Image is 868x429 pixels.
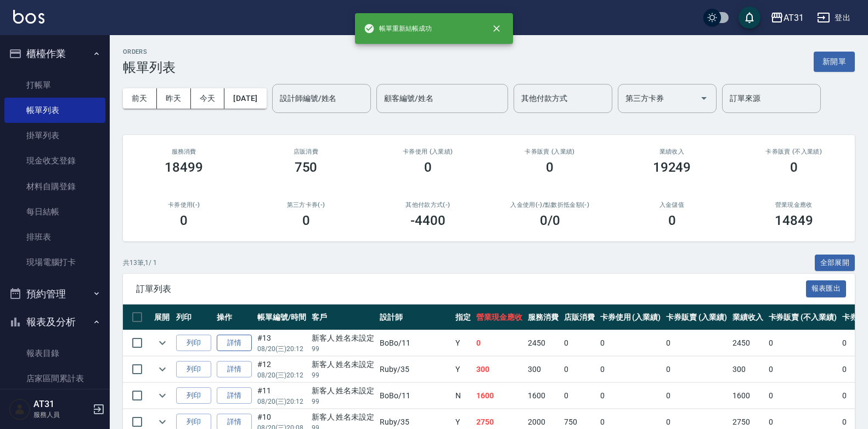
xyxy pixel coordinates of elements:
[813,8,855,28] button: 登出
[4,280,105,308] button: 預約管理
[668,213,676,228] h3: 0
[663,383,730,409] td: 0
[180,213,188,228] h3: 0
[598,357,664,382] td: 0
[13,10,44,24] img: Logo
[255,357,309,382] td: #12
[561,304,598,330] th: 店販消費
[598,304,664,330] th: 卡券使用 (入業績)
[217,335,252,352] a: 詳情
[312,385,375,397] div: 新客人 姓名未設定
[154,387,171,404] button: expand row
[766,383,839,409] td: 0
[525,304,561,330] th: 服務消費
[377,383,453,409] td: BoBo /11
[474,304,525,330] th: 營業現金應收
[312,370,375,380] p: 99
[4,224,105,250] a: 排班表
[258,201,353,208] h2: 第三方卡券(-)
[191,88,225,109] button: 今天
[4,308,105,336] button: 報表及分析
[257,370,306,380] p: 08/20 (三) 20:12
[502,148,598,155] h2: 卡券販賣 (入業績)
[4,123,105,148] a: 掛單列表
[136,148,232,155] h3: 服務消費
[257,344,306,354] p: 08/20 (三) 20:12
[775,213,813,228] h3: 14849
[766,357,839,382] td: 0
[33,410,89,420] p: 服務人員
[525,383,561,409] td: 1600
[257,397,306,407] p: 08/20 (三) 20:12
[746,148,842,155] h2: 卡券販賣 (不入業績)
[624,201,719,208] h2: 入金儲值
[123,48,176,55] h2: ORDERS
[598,383,664,409] td: 0
[165,160,203,175] h3: 18499
[255,383,309,409] td: #11
[380,201,476,208] h2: 其他付款方式(-)
[136,284,806,295] span: 訂單列表
[453,383,474,409] td: N
[176,361,211,378] button: 列印
[364,23,432,34] span: 帳單重新結帳成功
[598,330,664,356] td: 0
[295,160,318,175] h3: 750
[453,304,474,330] th: 指定
[653,160,691,175] h3: 19249
[561,330,598,356] td: 0
[33,399,89,410] h5: AT31
[9,398,31,420] img: Person
[663,304,730,330] th: 卡券販賣 (入業績)
[217,387,252,404] a: 詳情
[561,383,598,409] td: 0
[474,383,525,409] td: 1600
[525,357,561,382] td: 300
[312,397,375,407] p: 99
[255,304,309,330] th: 帳單編號/時間
[123,60,176,75] h3: 帳單列表
[484,16,509,41] button: close
[806,280,847,297] button: 報表匯出
[546,160,554,175] h3: 0
[814,52,855,72] button: 新開單
[525,330,561,356] td: 2450
[739,7,760,29] button: save
[224,88,266,109] button: [DATE]
[173,304,214,330] th: 列印
[4,366,105,391] a: 店家區間累計表
[217,361,252,378] a: 詳情
[561,357,598,382] td: 0
[4,250,105,275] a: 現場電腦打卡
[123,88,157,109] button: 前天
[4,72,105,98] a: 打帳單
[4,98,105,123] a: 帳單列表
[453,357,474,382] td: Y
[806,283,847,293] a: 報表匯出
[154,361,171,377] button: expand row
[815,255,855,272] button: 全部展開
[766,304,839,330] th: 卡券販賣 (不入業績)
[377,357,453,382] td: Ruby /35
[154,335,171,351] button: expand row
[624,148,719,155] h2: 業績收入
[502,201,598,208] h2: 入金使用(-) /點數折抵金額(-)
[4,174,105,199] a: 材料自購登錄
[663,357,730,382] td: 0
[151,304,173,330] th: 展開
[176,387,211,404] button: 列印
[424,160,432,175] h3: 0
[255,330,309,356] td: #13
[214,304,255,330] th: 操作
[695,89,713,107] button: Open
[730,330,766,356] td: 2450
[766,7,808,29] button: AT31
[540,213,560,228] h3: 0 /0
[784,11,804,25] div: AT31
[312,359,375,370] div: 新客人 姓名未設定
[312,332,375,344] div: 新客人 姓名未設定
[309,304,377,330] th: 客戶
[377,330,453,356] td: BoBo /11
[730,383,766,409] td: 1600
[474,357,525,382] td: 300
